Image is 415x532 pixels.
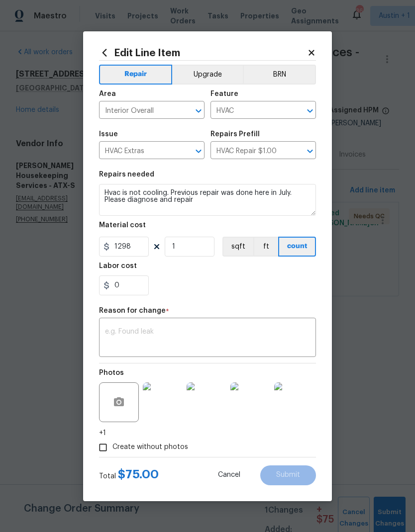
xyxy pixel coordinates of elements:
button: Open [303,104,317,118]
h5: Photos [99,369,124,376]
h5: Issue [99,131,118,138]
button: Submit [260,465,316,485]
h2: Edit Line Item [99,47,307,58]
h5: Repairs needed [99,171,154,178]
span: Submit [276,471,300,479]
h5: Feature [210,90,238,97]
button: count [278,237,316,257]
button: Cancel [202,465,256,485]
button: ft [253,237,278,257]
span: +1 [99,428,106,438]
button: Open [192,144,206,158]
textarea: Hvac is not cooling. Previous repair was done here in July. Please diagnose and repair [99,184,316,216]
button: BRN [243,65,316,85]
h5: Labor cost [99,263,137,269]
h5: Reason for change [99,307,166,314]
button: sqft [222,237,253,257]
button: Open [303,144,317,158]
span: $ 75.00 [118,468,159,480]
div: Total [99,469,159,481]
h5: Area [99,90,116,97]
h5: Material cost [99,222,146,229]
button: Open [192,104,206,118]
span: Create without photos [112,442,188,452]
span: Cancel [218,471,240,479]
button: Upgrade [172,65,243,85]
button: Repair [99,65,172,85]
h5: Repairs Prefill [210,131,260,138]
